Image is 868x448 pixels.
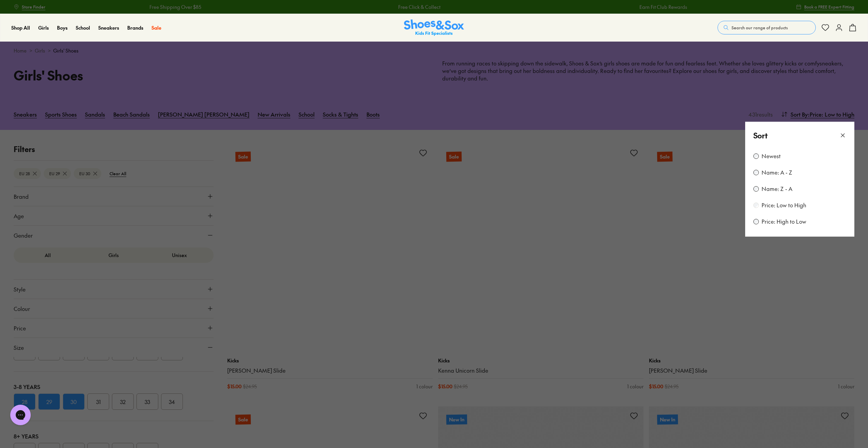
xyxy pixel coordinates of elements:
a: Shop All [11,24,30,31]
a: Shoes & Sox [404,19,464,36]
span: Search our range of products [732,25,788,31]
label: Name: A - Z [762,169,792,176]
a: Sale [151,24,161,31]
label: Price: High to Low [762,218,806,225]
img: SNS_Logo_Responsive.svg [404,19,464,36]
a: Girls [38,24,49,31]
a: Brands [127,24,143,31]
label: Name: Z - A [762,185,792,193]
button: Search our range of products [718,21,816,34]
a: School [76,24,90,31]
label: Price: Low to High [762,201,806,209]
p: Sort [753,130,768,141]
a: Sneakers [98,24,119,31]
label: Newest [762,152,781,160]
iframe: Gorgias live chat messenger [7,402,34,428]
a: Boys [57,24,68,31]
